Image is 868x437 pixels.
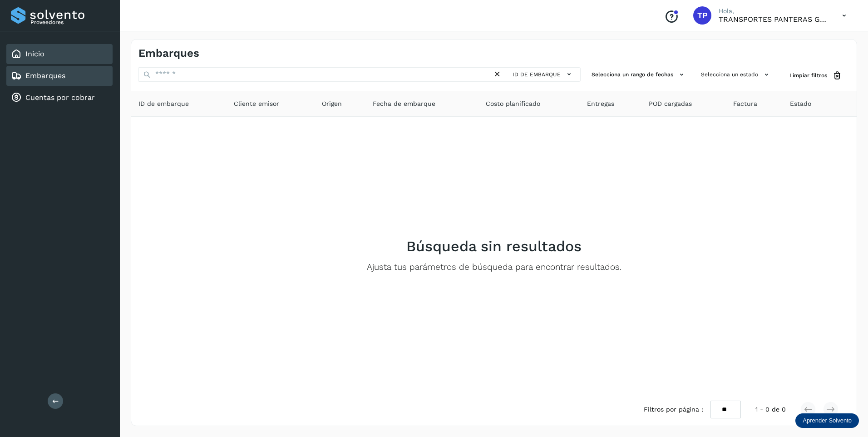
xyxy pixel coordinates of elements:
[649,99,692,109] span: POD cargadas
[138,47,199,60] h4: Embarques
[486,99,540,109] span: Costo planificado
[510,68,577,81] button: ID de embarque
[406,238,582,255] h2: Búsqueda sin resultados
[367,262,621,273] p: Ajusta tus parámetros de búsqueda para encontrar resultados.
[234,99,279,109] span: Cliente emisor
[373,99,435,109] span: Fecha de embarque
[6,66,113,86] div: Embarques
[587,99,614,109] span: Entregas
[789,71,827,79] span: Limpiar filtros
[795,413,859,428] div: Aprender Solvento
[322,99,342,109] span: Origen
[25,50,44,58] a: Inicio
[513,70,561,79] span: ID de embarque
[6,88,113,108] div: Cuentas por cobrar
[782,67,849,84] button: Limpiar filtros
[733,99,757,109] span: Factura
[803,417,852,424] p: Aprender Solvento
[644,405,703,414] span: Filtros por página :
[719,15,828,24] p: TRANSPORTES PANTERAS GAPO S.A. DE C.V.
[790,99,811,109] span: Estado
[6,44,113,64] div: Inicio
[697,67,775,82] button: Selecciona un estado
[755,405,786,414] span: 1 - 0 de 0
[25,93,95,102] a: Cuentas por cobrar
[588,67,690,82] button: Selecciona un rango de fechas
[719,7,828,15] p: Hola,
[30,19,109,25] p: Proveedores
[138,99,189,109] span: ID de embarque
[25,71,65,80] a: Embarques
